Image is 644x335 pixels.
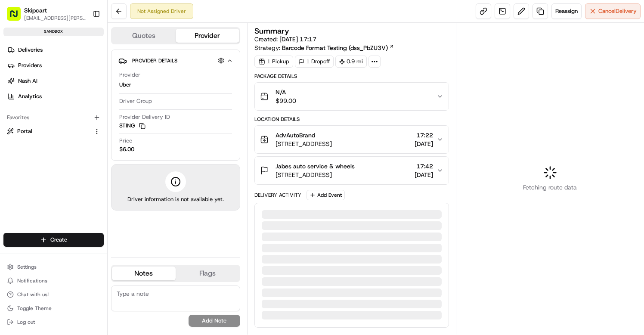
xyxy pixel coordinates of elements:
[276,140,332,148] span: [STREET_ADDRESS]
[3,28,104,36] div: sandbox
[415,162,433,171] span: 17:42
[17,291,49,298] span: Chat with us!
[18,62,42,69] span: Providers
[112,267,176,280] button: Notes
[254,43,394,52] div: Strategy:
[415,171,433,179] span: [DATE]
[118,53,233,68] button: Provider Details
[255,126,449,153] button: AdvAutoBrand[STREET_ADDRESS]17:22[DATE]
[282,43,388,52] span: Barcode Format Testing (dss_PbZU3V)
[3,261,104,273] button: Settings
[119,81,131,89] span: Uber
[176,267,239,280] button: Flags
[132,57,177,64] span: Provider Details
[295,56,334,68] div: 1 Dropoff
[307,190,345,200] button: Add Event
[112,29,176,43] button: Quotes
[3,111,104,124] div: Favorites
[17,277,47,284] span: Notifications
[17,127,32,135] span: Portal
[3,316,104,328] button: Log out
[50,236,67,244] span: Create
[119,113,170,121] span: Provider Delivery ID
[3,275,104,287] button: Notifications
[119,137,132,145] span: Price
[254,192,301,199] div: Delivery Activity
[3,90,107,103] a: Analytics
[24,6,47,15] button: Skipcart
[119,122,146,130] button: STING
[255,83,449,110] button: N/A$99.00
[335,56,367,68] div: 0.9 mi
[3,233,104,247] button: Create
[279,35,316,43] span: [DATE] 17:17
[3,3,89,24] button: Skipcart[EMAIL_ADDRESS][PERSON_NAME][DOMAIN_NAME]
[24,15,86,22] button: [EMAIL_ADDRESS][PERSON_NAME][DOMAIN_NAME]
[17,319,35,326] span: Log out
[18,93,42,100] span: Analytics
[3,59,107,72] a: Providers
[585,3,641,19] button: CancelDelivery
[254,27,289,35] h3: Summary
[3,302,104,314] button: Toggle Theme
[18,77,37,85] span: Nash AI
[415,131,433,140] span: 17:22
[555,7,578,15] span: Reassign
[127,195,224,203] span: Driver information is not available yet.
[254,116,449,123] div: Location Details
[119,71,140,79] span: Provider
[3,124,104,138] button: Portal
[276,131,315,140] span: AdvAutoBrand
[3,74,107,88] a: Nash AI
[282,43,394,52] a: Barcode Format Testing (dss_PbZU3V)
[119,146,134,153] span: $6.00
[415,140,433,148] span: [DATE]
[176,29,239,43] button: Provider
[276,162,355,171] span: Jabes auto service & wheels
[17,264,37,270] span: Settings
[254,73,449,80] div: Package Details
[17,305,52,312] span: Toggle Theme
[255,157,449,184] button: Jabes auto service & wheels[STREET_ADDRESS]17:42[DATE]
[119,97,152,105] span: Driver Group
[523,183,577,192] span: Fetching route data
[254,35,316,43] span: Created:
[3,43,107,57] a: Deliveries
[551,3,582,19] button: Reassign
[3,288,104,301] button: Chat with us!
[7,127,90,135] a: Portal
[18,46,43,54] span: Deliveries
[276,96,296,105] span: $99.00
[276,171,355,179] span: [STREET_ADDRESS]
[598,7,637,15] span: Cancel Delivery
[254,56,293,68] div: 1 Pickup
[276,88,296,96] span: N/A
